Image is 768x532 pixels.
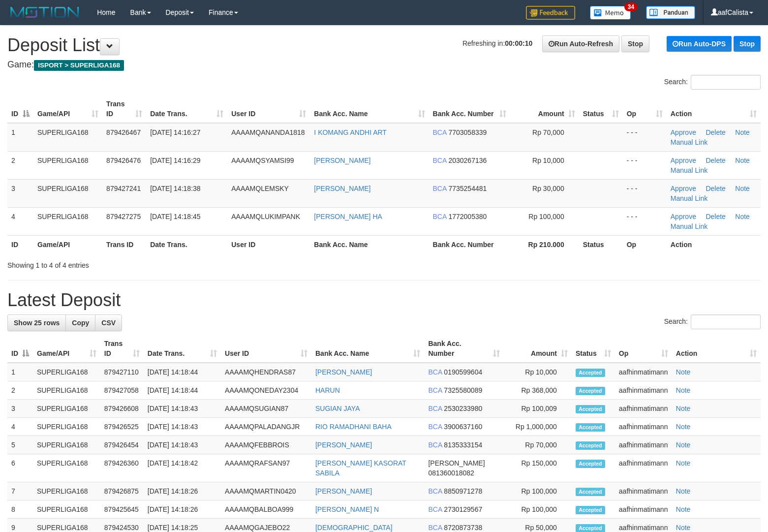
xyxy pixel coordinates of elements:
[231,185,289,192] span: AAAAMQLEMSKY
[676,459,691,467] a: Note
[221,418,311,436] td: AAAAMQPALADANGJR
[106,128,141,136] span: 879426467
[706,213,725,220] a: Delete
[106,156,141,164] span: 879426476
[510,235,579,253] th: Rp 210.000
[33,123,102,152] td: SUPERLIGA168
[144,418,221,436] td: [DATE] 14:18:43
[444,386,482,394] span: Copy 7325580089 to clipboard
[7,290,761,310] h1: Latest Deposit
[72,319,89,327] span: Copy
[504,363,572,381] td: Rp 10,000
[579,95,623,123] th: Status: activate to sort column ascending
[504,400,572,418] td: Rp 100,009
[576,405,605,413] span: Accepted
[623,179,667,207] td: - - -
[7,314,66,331] a: Show 25 rows
[676,505,691,513] a: Note
[428,368,442,376] span: BCA
[33,363,100,381] td: SUPERLIGA168
[144,501,221,519] td: [DATE] 14:18:26
[691,75,761,90] input: Search:
[33,235,102,253] th: Game/API
[621,35,649,52] a: Stop
[65,314,95,331] a: Copy
[671,185,696,192] a: Approve
[444,505,482,513] span: Copy 2730129567 to clipboard
[7,418,33,436] td: 4
[315,487,372,495] a: [PERSON_NAME]
[150,128,200,136] span: [DATE] 14:16:27
[221,454,311,482] td: AAAAMQRAFSAN97
[532,185,564,192] span: Rp 30,000
[7,256,312,270] div: Showing 1 to 4 of 4 entries
[310,95,429,123] th: Bank Acc. Name: activate to sort column ascending
[7,5,82,20] img: MOTION_logo.png
[615,400,672,418] td: aafhinmatimann
[144,400,221,418] td: [DATE] 14:18:43
[315,368,372,376] a: [PERSON_NAME]
[623,151,667,179] td: - - -
[311,335,424,363] th: Bank Acc. Name: activate to sort column ascending
[221,363,311,381] td: AAAAMQHENDRAS87
[227,95,310,123] th: User ID: activate to sort column ascending
[576,460,605,468] span: Accepted
[528,213,564,220] span: Rp 100,000
[448,213,487,220] span: Copy 1772005380 to clipboard
[504,335,572,363] th: Amount: activate to sort column ascending
[314,185,370,192] a: [PERSON_NAME]
[444,423,482,431] span: Copy 3900637160 to clipboard
[7,95,33,123] th: ID: activate to sort column descending
[150,213,200,220] span: [DATE] 14:18:45
[428,441,442,449] span: BCA
[615,436,672,454] td: aafhinmatimann
[615,482,672,501] td: aafhinmatimann
[33,95,102,123] th: Game/API: activate to sort column ascending
[532,128,564,136] span: Rp 70,000
[150,185,200,192] span: [DATE] 14:18:38
[428,524,442,532] span: BCA
[100,400,144,418] td: 879426608
[428,487,442,495] span: BCA
[735,128,750,136] a: Note
[664,75,761,90] label: Search:
[231,128,305,136] span: AAAAMQANANDA1818
[7,454,33,482] td: 6
[615,501,672,519] td: aafhinmatimann
[33,207,102,235] td: SUPERLIGA168
[615,418,672,436] td: aafhinmatimann
[33,400,100,418] td: SUPERLIGA168
[444,441,482,449] span: Copy 8135333154 to clipboard
[615,381,672,400] td: aafhinmatimann
[504,501,572,519] td: Rp 100,000
[428,469,474,477] span: Copy 081360018082 to clipboard
[671,194,708,202] a: Manual Link
[315,405,360,412] a: SUGIAN JAYA
[671,166,708,174] a: Manual Link
[315,423,392,431] a: RIO RAMADHANI BAHA
[144,436,221,454] td: [DATE] 14:18:43
[615,335,672,363] th: Op: activate to sort column ascending
[676,524,691,532] a: Note
[615,363,672,381] td: aafhinmatimann
[231,156,294,164] span: AAAAMQSYAMSI99
[100,501,144,519] td: 879425645
[7,60,761,70] h4: Game:
[100,436,144,454] td: 879426454
[100,363,144,381] td: 879427110
[310,235,429,253] th: Bank Acc. Name
[433,128,447,136] span: BCA
[429,95,510,123] th: Bank Acc. Number: activate to sort column ascending
[526,6,575,20] img: Feedback.jpg
[576,488,605,496] span: Accepted
[576,369,605,377] span: Accepted
[444,524,482,532] span: Copy 8720873738 to clipboard
[428,423,442,431] span: BCA
[576,387,605,395] span: Accepted
[623,123,667,152] td: - - -
[7,363,33,381] td: 1
[33,381,100,400] td: SUPERLIGA168
[7,436,33,454] td: 5
[671,222,708,230] a: Manual Link
[433,213,447,220] span: BCA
